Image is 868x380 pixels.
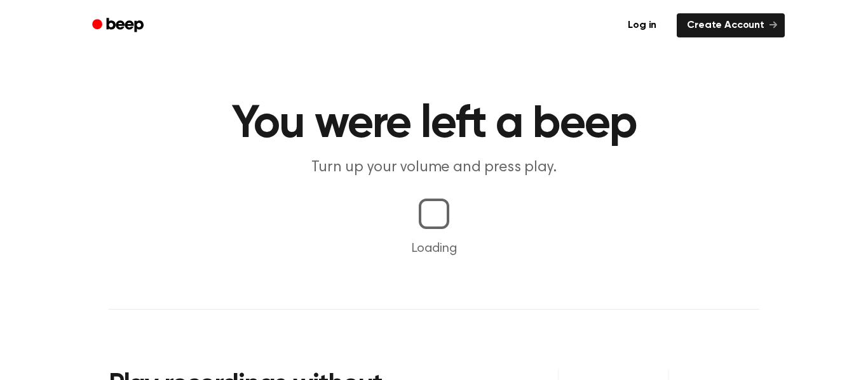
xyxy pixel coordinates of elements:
[15,239,853,258] p: Loading
[190,157,678,178] p: Turn up your volume and press play.
[83,13,155,38] a: Beep
[677,13,785,37] a: Create Account
[615,11,669,40] a: Log in
[109,102,759,147] h1: You were left a beep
